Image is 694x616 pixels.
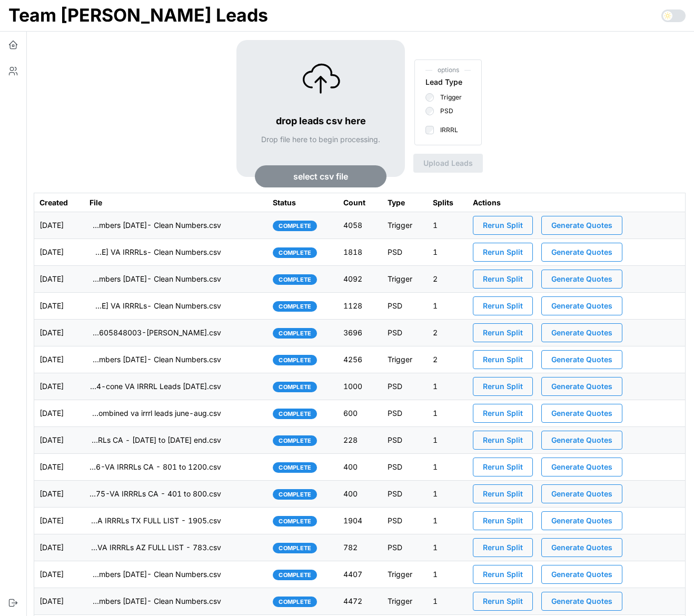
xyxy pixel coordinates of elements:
[338,508,382,534] td: 1904
[473,538,533,557] button: Rerun Split
[34,373,85,400] td: [DATE]
[428,481,468,508] td: 1
[338,320,382,346] td: 3696
[551,324,612,342] span: Generate Quotes
[338,481,382,508] td: 400
[551,270,612,288] span: Generate Quotes
[541,592,622,611] button: Generate Quotes
[541,511,622,530] button: Generate Quotes
[279,597,311,607] span: complete
[382,588,428,615] td: Trigger
[279,329,311,338] span: complete
[428,373,468,400] td: 1
[279,463,311,472] span: complete
[382,481,428,508] td: PSD
[382,534,428,561] td: PSD
[8,4,268,27] h1: Team [PERSON_NAME] Leads
[428,193,468,212] th: Splits
[255,165,386,187] button: select csv file
[483,404,523,422] span: Rerun Split
[90,381,221,392] p: imports/[PERSON_NAME]/1757558229284-cone VA IRRRL Leads [DATE].csv
[541,270,622,289] button: Generate Quotes
[473,404,533,423] button: Rerun Split
[34,454,85,481] td: [DATE]
[338,427,382,454] td: 228
[34,561,85,588] td: [DATE]
[338,293,382,320] td: 1128
[483,431,523,449] span: Rerun Split
[34,293,85,320] td: [DATE]
[428,400,468,427] td: 1
[551,216,612,234] span: Generate Quotes
[473,377,533,396] button: Rerun Split
[338,193,382,212] th: Count
[90,542,221,553] p: imports/[PERSON_NAME]/1757526795499-+VA IRRRLs AZ FULL LIST - 783.csv
[34,427,85,454] td: [DATE]
[382,193,428,212] th: Type
[382,454,428,481] td: PSD
[382,266,428,293] td: Trigger
[483,243,523,261] span: Rerun Split
[338,534,382,561] td: 782
[428,320,468,346] td: 2
[279,382,311,392] span: complete
[293,166,348,187] span: select csv file
[338,346,382,373] td: 4256
[541,243,622,262] button: Generate Quotes
[551,297,612,315] span: Generate Quotes
[483,458,523,476] span: Rerun Split
[382,293,428,320] td: PSD
[473,296,533,315] button: Rerun Split
[34,400,85,427] td: [DATE]
[551,512,612,530] span: Generate Quotes
[473,431,533,450] button: Rerun Split
[90,435,221,445] p: imports/[PERSON_NAME]/1757528542275-VA IRRRLs CA - [DATE] to [DATE] end.csv
[483,351,523,369] span: Rerun Split
[551,485,612,503] span: Generate Quotes
[382,239,428,266] td: PSD
[34,320,85,346] td: [DATE]
[428,427,468,454] td: 1
[541,458,622,476] button: Generate Quotes
[483,216,523,234] span: Rerun Split
[483,324,523,342] span: Rerun Split
[434,93,462,102] label: Trigger
[434,126,458,134] label: IRRRL
[279,275,311,284] span: complete
[34,534,85,561] td: [DATE]
[338,454,382,481] td: 400
[90,354,221,365] p: imports/[PERSON_NAME]/1757598799438-TU Master List With Numbers [DATE]- Clean Numbers.csv
[34,266,85,293] td: [DATE]
[90,301,221,311] p: imports/[PERSON_NAME]/1757611523957-[PERSON_NAME] VA IRRRLs- Clean Numbers.csv
[434,107,453,115] label: PSD
[34,508,85,534] td: [DATE]
[382,427,428,454] td: PSD
[483,539,523,557] span: Rerun Split
[551,351,612,369] span: Generate Quotes
[428,454,468,481] td: 1
[473,565,533,584] button: Rerun Split
[473,511,533,530] button: Rerun Split
[473,243,533,262] button: Rerun Split
[428,266,468,293] td: 2
[428,534,468,561] td: 1
[428,239,468,266] td: 1
[541,484,622,503] button: Generate Quotes
[483,270,523,288] span: Rerun Split
[551,431,612,449] span: Generate Quotes
[541,350,622,369] button: Generate Quotes
[338,561,382,588] td: 4407
[90,596,221,607] p: imports/[PERSON_NAME]/1757426525864-TU Master List With Numbers [DATE]- Clean Numbers.csv
[34,239,85,266] td: [DATE]
[382,561,428,588] td: Trigger
[84,193,267,212] th: File
[90,569,221,580] p: imports/[PERSON_NAME]/1757518530745-TU Master List With Numbers [DATE]- Clean Numbers.csv
[338,588,382,615] td: 4472
[279,221,311,231] span: complete
[541,296,622,315] button: Generate Quotes
[382,320,428,346] td: PSD
[338,266,382,293] td: 4092
[338,212,382,239] td: 4058
[473,458,533,476] button: Rerun Split
[541,431,622,450] button: Generate Quotes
